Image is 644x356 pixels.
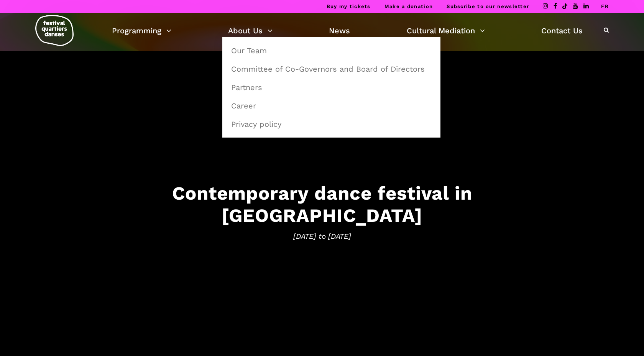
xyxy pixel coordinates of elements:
a: News [329,24,350,37]
a: Subscribe to our newsletter [447,3,529,9]
a: Career [227,97,436,115]
a: FR [601,3,609,9]
a: Programming [112,24,171,37]
a: Buy my tickets [327,3,371,9]
h3: Contemporary dance festival in [GEOGRAPHIC_DATA] [84,182,560,227]
a: Contact Us [541,24,583,37]
span: [DATE] to [DATE] [84,231,560,242]
a: Partners [227,79,436,96]
a: Make a donation [384,3,433,9]
a: About Us [228,24,273,37]
a: Our Team [227,42,436,59]
a: Privacy policy [227,115,436,133]
a: Cultural Mediation [407,24,485,37]
a: Committee of Co-Governors and Board of Directors [227,60,436,78]
img: logo-fqd-med [35,15,74,46]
